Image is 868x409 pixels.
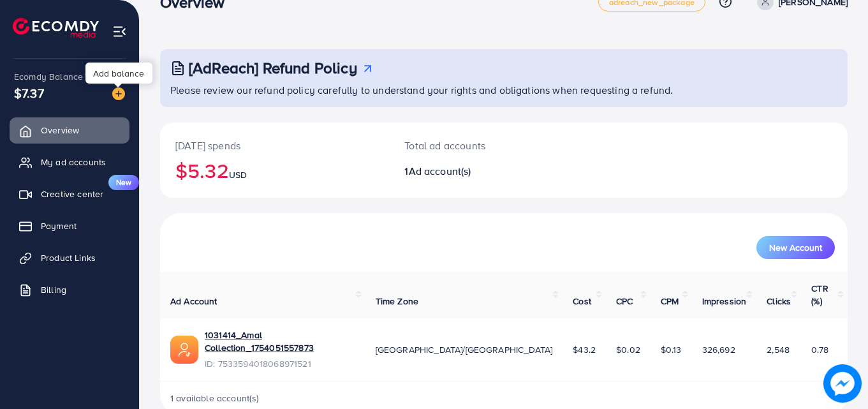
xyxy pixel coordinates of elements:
span: Ad account(s) [409,164,471,178]
span: New [108,175,139,190]
p: [DATE] spends [175,138,374,153]
a: Payment [10,213,129,239]
h2: $5.32 [175,158,374,182]
span: Clicks [767,295,791,308]
a: Billing [10,277,129,302]
span: My ad accounts [41,156,106,168]
span: $0.02 [616,343,640,356]
span: Ecomdy Balance [14,70,83,83]
h3: [AdReach] Refund Policy [189,59,357,77]
span: $43.2 [573,343,596,356]
span: Ad Account [170,295,217,308]
span: CPC [616,295,633,308]
span: CPM [661,295,679,308]
span: Impression [702,295,747,308]
div: Add balance [85,63,152,84]
span: $0.13 [661,343,682,356]
span: ID: 7533594018068971521 [205,357,355,370]
img: logo [13,18,99,38]
span: 1 available account(s) [170,392,260,405]
button: New Account [756,236,835,259]
span: Cost [573,295,591,308]
img: ic-ads-acc.e4c84228.svg [170,336,198,364]
a: My ad accounts [10,149,129,175]
a: Overview [10,117,129,143]
span: New Account [769,243,822,252]
img: menu [112,24,127,39]
span: Billing [41,283,66,296]
h2: 1 [404,165,546,177]
img: image [823,364,862,403]
span: 326,692 [702,343,735,356]
span: USD [229,168,247,181]
span: 2,548 [767,343,790,356]
span: 0.78 [811,343,828,356]
span: $7.37 [14,84,44,102]
a: 1031414_Amal Collection_1754051557873 [205,329,355,355]
span: [GEOGRAPHIC_DATA]/[GEOGRAPHIC_DATA] [376,343,553,356]
span: Product Links [41,251,96,264]
span: Overview [41,124,79,137]
span: Creative center [41,188,103,200]
a: Product Links [10,245,129,271]
span: CTR (%) [811,282,828,308]
span: Time Zone [376,295,418,308]
a: Creative centerNew [10,181,129,207]
span: Payment [41,219,77,232]
p: Please review our refund policy carefully to understand your rights and obligations when requesti... [170,82,840,98]
img: image [112,87,125,100]
p: Total ad accounts [404,138,546,153]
